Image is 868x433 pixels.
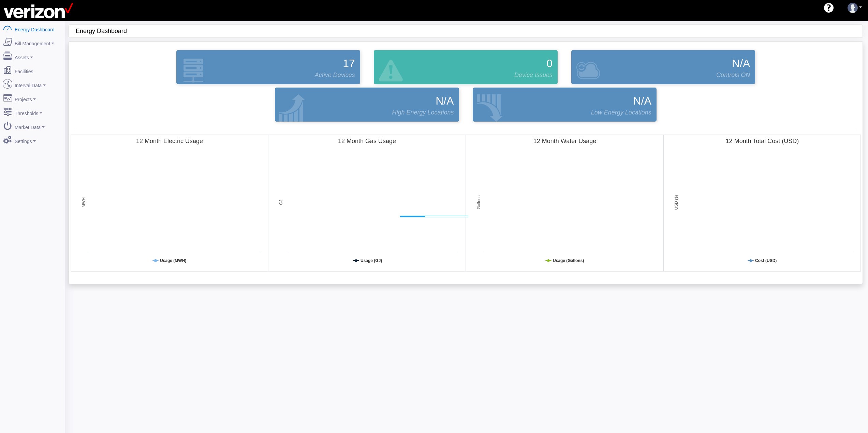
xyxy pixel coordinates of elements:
span: 17 [343,55,355,72]
tspan: USD ($) [674,195,679,210]
tspan: 12 Month Total Cost (USD) [725,138,799,144]
span: N/A [732,55,750,72]
img: user-3.svg [848,3,858,13]
tspan: 12 Month Electric Usage [136,138,203,144]
tspan: 12 Month Water Usage [533,138,596,144]
div: Energy Dashboard [76,25,863,37]
tspan: Gallons [476,196,481,210]
tspan: Cost (USD) [755,258,777,263]
tspan: Usage (MWH) [160,258,186,263]
span: High Energy Locations [392,108,454,117]
span: N/A [633,93,651,109]
span: Controls ON [716,71,750,80]
span: Active Devices [315,71,355,80]
div: Devices that are actively reporting data. [170,48,367,86]
tspan: Usage (GJ) [361,258,382,263]
span: Low Energy Locations [591,108,651,117]
span: N/A [436,93,454,109]
tspan: GJ [279,200,284,205]
a: 17 Active Devices [175,50,362,84]
span: 0 [546,55,553,72]
tspan: 12 Month Gas Usage [338,138,396,144]
tspan: Usage (Gallons) [553,258,584,263]
div: Devices that are active and configured but are in an error state. [367,48,564,86]
span: Device Issues [514,71,553,80]
tspan: MWH [81,197,86,207]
